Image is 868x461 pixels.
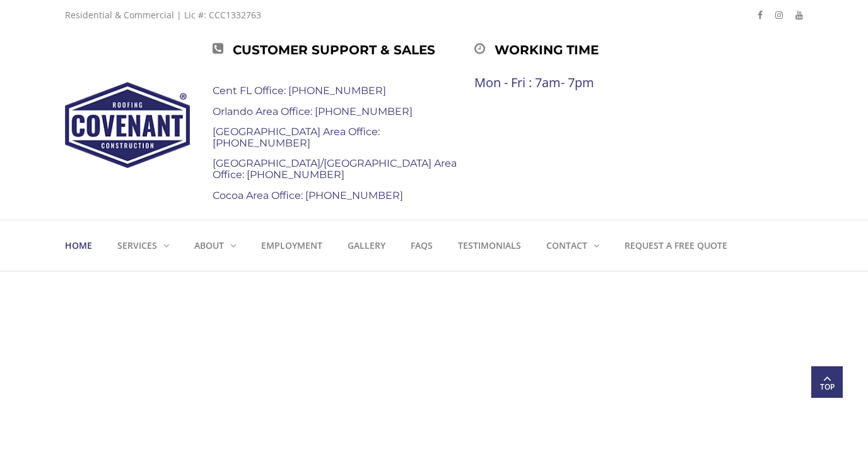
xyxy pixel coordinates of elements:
a: Cent FL Office: [PHONE_NUMBER] [213,85,386,97]
strong: Testimonials [458,239,521,251]
strong: Request a Free Quote [625,239,727,251]
a: About [182,220,249,271]
a: Home [65,220,105,271]
span: Top [811,381,843,393]
a: [GEOGRAPHIC_DATA] Area Office: [PHONE_NUMBER] [213,126,380,149]
a: Cocoa Area Office: [PHONE_NUMBER] [213,189,403,201]
strong: Employment [261,239,322,251]
strong: Contact [546,239,587,251]
div: Customer Support & Sales [213,39,474,61]
div: Working time [474,39,736,61]
a: FAQs [398,220,445,271]
a: Employment [249,220,335,271]
a: Testimonials [445,220,534,271]
a: [GEOGRAPHIC_DATA]/[GEOGRAPHIC_DATA] Area Office: [PHONE_NUMBER] [213,157,457,181]
div: Mon - Fri : 7am- 7pm [474,76,736,90]
strong: FAQs [411,239,433,251]
strong: About [194,239,224,251]
a: Top [811,366,843,398]
a: Request a Free Quote [612,220,740,271]
img: Covenant Roofing and Construction, Inc. [65,82,190,168]
strong: Home [65,239,92,251]
a: Orlando Area Office: [PHONE_NUMBER] [213,105,413,117]
strong: Services [117,239,157,251]
a: Services [105,220,182,271]
a: Gallery [335,220,398,271]
strong: Gallery [348,239,385,251]
a: Contact [534,220,612,271]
